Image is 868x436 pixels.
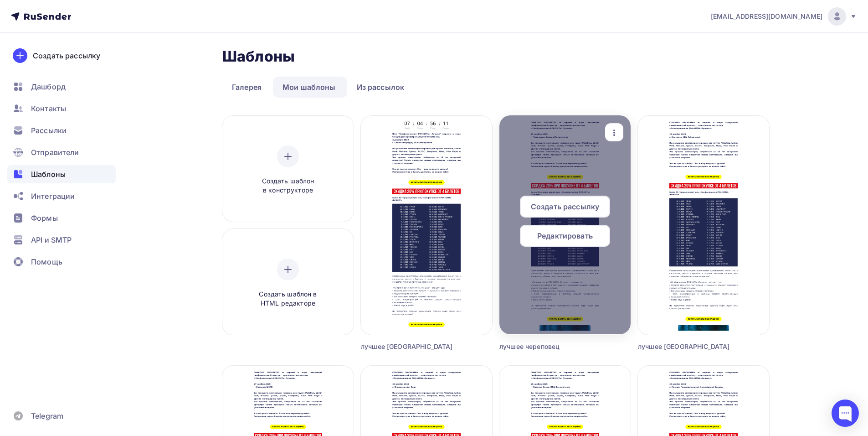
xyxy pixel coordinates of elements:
a: Контакты [7,99,116,118]
a: Формы [7,209,116,227]
span: Интеграции [31,191,75,202]
a: Дашборд [7,78,116,96]
a: Рассылки [7,121,116,140]
span: Помощь [31,256,62,267]
div: лучшее [GEOGRAPHIC_DATA] [361,342,459,351]
div: Создать рассылку [33,50,100,61]
a: Галерея [222,77,271,98]
div: лучшее [GEOGRAPHIC_DATA] [638,342,736,351]
span: Формы [31,213,58,223]
span: Шаблоны [31,169,66,180]
span: Создать шаблон в конструкторе [245,176,331,195]
a: [EMAIL_ADDRESS][DOMAIN_NAME] [711,7,857,26]
span: [EMAIL_ADDRESS][DOMAIN_NAME] [711,12,822,21]
a: Отправители [7,143,116,161]
a: Мои шаблоны [273,77,345,98]
span: Дашборд [31,81,66,92]
h2: Шаблоны [222,47,295,66]
span: Создать рассылку [531,201,599,212]
span: Telegram [31,410,63,421]
span: Контакты [31,103,66,114]
span: API и SMTP [31,234,72,245]
a: Шаблоны [7,165,116,183]
span: Отправители [31,147,79,158]
a: Из рассылок [347,77,414,98]
div: лучшее череповец [499,342,598,351]
span: Рассылки [31,125,67,136]
span: Создать шаблон в HTML редакторе [245,290,331,308]
span: Редактировать [537,230,593,241]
